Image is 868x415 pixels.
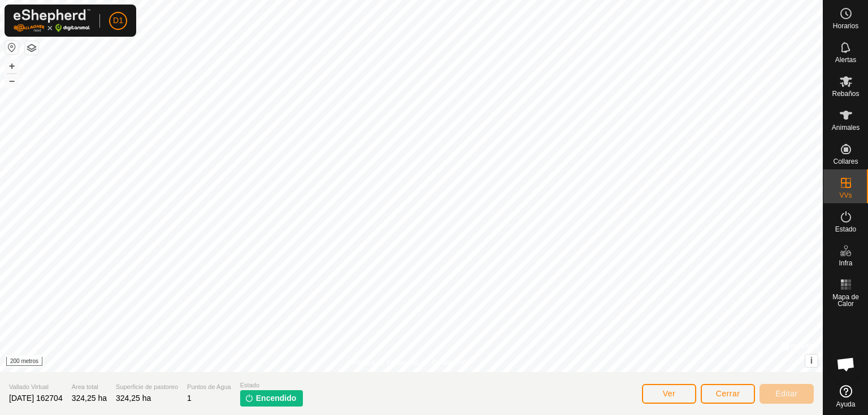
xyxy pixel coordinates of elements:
[9,394,63,403] font: [DATE] 162704
[663,389,676,398] font: Ver
[113,16,123,25] font: D1
[256,394,297,403] font: Encendido
[5,41,19,54] button: Restablecer Mapa
[775,389,798,398] font: Editar
[839,191,852,199] font: VVs
[432,357,470,368] a: Contáctenos
[832,90,859,98] font: Rebaños
[432,359,470,366] font: Contáctenos
[833,22,858,30] font: Horarios
[701,384,755,404] button: Cerrar
[353,359,418,366] font: Política de Privacidad
[9,383,49,390] font: Vallado Virtual
[353,357,418,368] a: Política de Privacidad
[245,394,254,403] img: encender
[5,74,19,88] button: –
[9,60,15,72] font: +
[116,383,178,390] font: Superficie de pastoreo
[72,383,98,390] font: Área total
[9,75,15,86] font: –
[72,394,107,403] font: 324,25 ha
[642,384,696,404] button: Ver
[187,383,231,390] font: Puntos de Agua
[187,394,192,403] font: 1
[240,382,259,388] font: Estado
[832,124,860,132] font: Animales
[823,381,868,412] a: Ayuda
[759,384,814,404] button: Editar
[839,259,852,267] font: Infra
[25,41,38,55] button: Capas del Mapa
[116,394,151,403] font: 324,25 ha
[829,347,863,381] div: Chat abierto
[5,59,19,73] button: +
[716,389,740,398] font: Cerrar
[832,293,859,308] font: Mapa de Calor
[835,56,856,64] font: Alertas
[836,400,856,408] font: Ayuda
[833,158,858,165] font: Collares
[805,355,818,367] button: i
[14,9,90,32] img: Logotipo de Gallagher
[810,356,813,365] font: i
[835,225,856,233] font: Estado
